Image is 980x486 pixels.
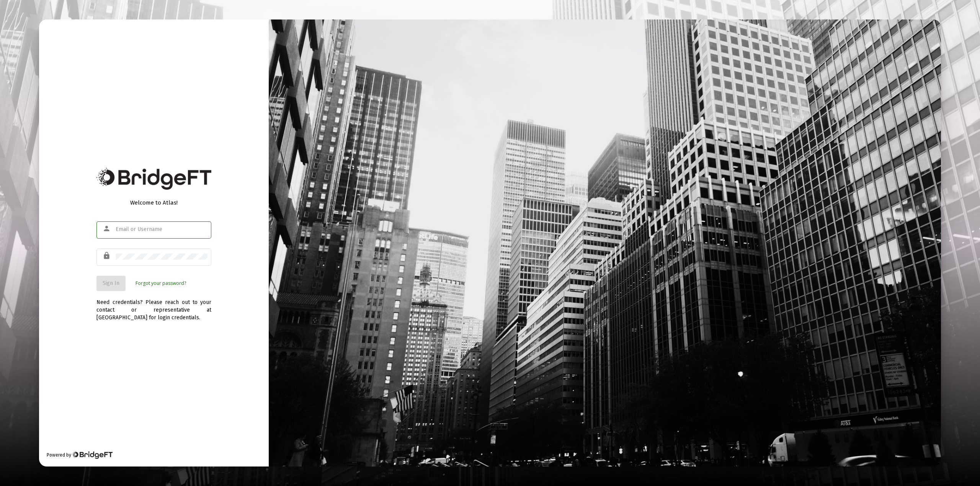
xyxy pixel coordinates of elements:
img: Bridge Financial Technology Logo [72,451,112,459]
img: npw-badge-icon-locked.svg [198,254,204,260]
img: Bridge Financial Technology Logo [96,168,211,190]
div: Welcome to Atlas! [96,199,211,206]
button: Sign In [96,276,126,291]
a: Forgot your password? [136,280,186,287]
span: Sign In [103,280,119,286]
img: npw-badge-icon-locked.svg [198,227,204,233]
input: Email or Username [116,226,207,232]
div: Need credentials? Please reach out to your contact or representative at [GEOGRAPHIC_DATA] for log... [96,291,211,322]
div: Powered by [47,451,112,459]
mat-icon: lock [103,251,112,260]
mat-icon: person [103,224,112,233]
